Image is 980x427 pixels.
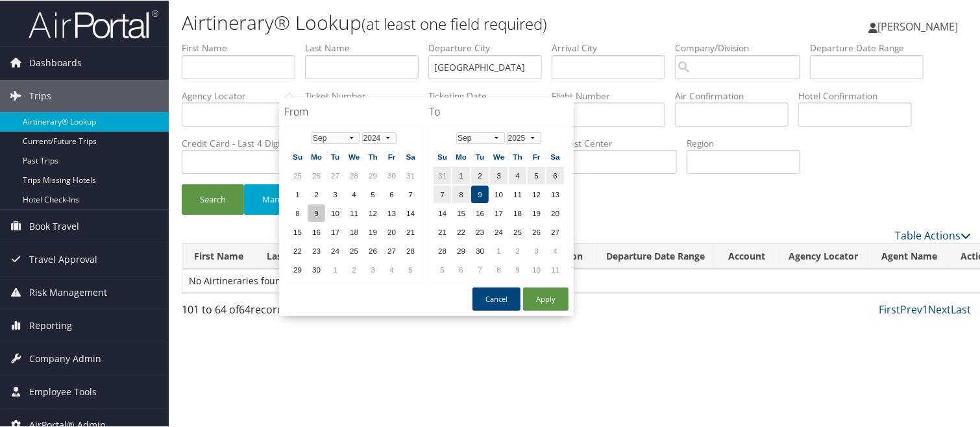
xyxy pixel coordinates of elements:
td: 7 [434,185,451,202]
span: 64 [239,302,251,316]
span: Employee Tools [29,375,97,408]
th: Su [289,147,306,165]
td: 15 [289,223,306,240]
th: Sa [402,147,419,165]
td: 31 [402,166,419,184]
label: Last Name [305,41,428,54]
label: Departure Date Range [810,41,933,54]
td: 30 [308,260,325,278]
th: Departure Date Range: activate to sort column descending [594,243,717,269]
td: 16 [308,223,325,240]
span: Dashboards [29,46,82,79]
td: 3 [490,166,508,184]
td: 29 [289,260,306,278]
td: 15 [452,204,470,221]
td: 31 [434,166,451,184]
td: 21 [402,223,419,240]
label: Agency Locator [182,89,305,102]
td: 2 [308,185,325,202]
span: [PERSON_NAME] [877,19,958,33]
td: 29 [364,166,382,184]
td: 7 [402,185,419,202]
td: 14 [402,204,419,221]
td: 11 [509,185,526,202]
td: 17 [326,223,344,240]
button: Apply [523,287,569,310]
td: 28 [434,241,451,259]
td: 3 [326,185,344,202]
td: 4 [345,185,363,202]
td: 2 [509,241,526,259]
td: 5 [528,166,545,184]
h1: Airtinerary® Lookup [182,8,708,36]
a: Table Actions [895,228,971,242]
td: 13 [383,204,400,221]
td: 25 [345,241,363,259]
td: 26 [528,223,545,240]
th: Th [509,147,526,165]
td: 19 [364,223,382,240]
label: Company/Division [675,41,810,54]
th: Last Name: activate to sort column ascending [255,243,326,269]
td: 4 [546,241,564,259]
label: Air Confirmation [675,89,798,102]
td: 2 [345,260,363,278]
td: 28 [345,166,363,184]
td: 11 [546,260,564,278]
td: 20 [546,204,564,221]
label: Departure City [428,41,552,54]
td: 22 [452,223,470,240]
td: 11 [345,204,363,221]
td: 1 [490,241,508,259]
td: 30 [383,166,400,184]
td: 1 [452,166,470,184]
span: Reporting [29,309,72,341]
th: Fr [383,147,400,165]
td: 24 [326,241,344,259]
td: 5 [402,260,419,278]
td: 4 [383,260,400,278]
td: 7 [471,260,489,278]
td: 24 [490,223,508,240]
td: 21 [434,223,451,240]
a: Prev [900,302,922,316]
td: 27 [546,223,564,240]
button: Manage Search Fields [244,184,363,214]
td: 3 [364,260,382,278]
th: Th [364,147,382,165]
th: Agent Name [870,243,949,269]
td: 1 [326,260,344,278]
td: 5 [434,260,451,278]
th: Mo [308,147,325,165]
a: 1 [922,302,928,316]
span: Trips [29,79,51,112]
td: 8 [289,204,306,221]
td: 29 [452,241,470,259]
td: 1 [289,185,306,202]
a: Next [928,302,951,316]
label: Ticket Number [305,89,428,102]
td: 25 [289,166,306,184]
label: Flight Number [552,89,675,102]
td: 10 [528,260,545,278]
td: 27 [383,241,400,259]
span: Book Travel [29,210,79,242]
h4: To [429,104,569,118]
td: 9 [308,204,325,221]
td: 10 [326,204,344,221]
h4: From [284,104,424,118]
td: 4 [509,166,526,184]
img: airportal-logo.png [29,8,158,39]
td: 12 [364,204,382,221]
td: 6 [546,166,564,184]
th: Mo [452,147,470,165]
td: 23 [471,223,489,240]
td: 26 [308,166,325,184]
th: Account: activate to sort column ascending [717,243,777,269]
th: Fr [528,147,545,165]
td: 22 [289,241,306,259]
th: First Name: activate to sort column ascending [182,243,255,269]
label: Cost Center [563,136,687,149]
td: 18 [345,223,363,240]
th: Agency Locator: activate to sort column ascending [777,243,870,269]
